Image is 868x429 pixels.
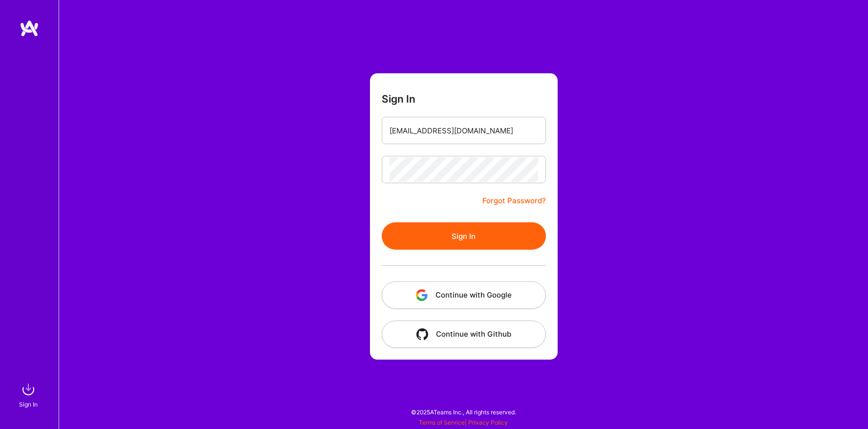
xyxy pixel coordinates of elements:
div: © 2025 ATeams Inc., All rights reserved. [59,400,868,424]
a: Privacy Policy [468,419,508,426]
img: icon [416,328,428,340]
div: Sign In [19,399,38,409]
button: Continue with Github [382,321,546,348]
img: logo [20,20,39,37]
span: | [419,419,508,426]
img: sign in [19,380,38,399]
button: Continue with Google [382,281,546,309]
input: Email... [390,118,538,143]
a: Terms of Service [419,419,465,426]
a: Forgot Password? [482,195,546,207]
a: sign inSign In [21,380,38,409]
img: icon [416,289,428,301]
button: Sign In [382,222,546,250]
h3: Sign In [382,93,415,105]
